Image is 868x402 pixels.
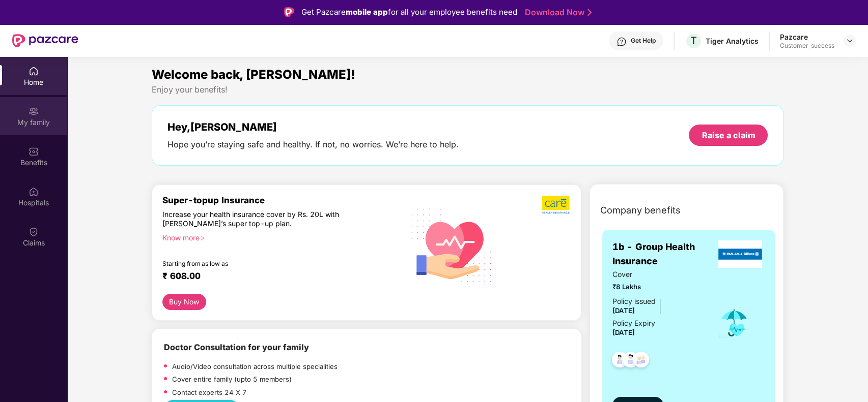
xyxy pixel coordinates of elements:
[702,130,755,141] div: Raise a claim
[631,37,656,45] div: Get Help
[162,210,357,229] div: Increase your health insurance cover by Rs. 20L with [PERSON_NAME]’s super top-up plan.
[612,282,704,292] span: ₹8 Lakhs
[629,349,654,374] img: svg+xml;base64,PHN2ZyB4bWxucz0iaHR0cDovL3d3dy53My5vcmcvMjAwMC9zdmciIHdpZHRoPSI0OC45NDMiIGhlaWdodD...
[162,233,395,240] div: Know more
[525,7,589,18] a: Download Now
[29,227,39,237] img: svg+xml;base64,PHN2ZyBpZD0iQ2xhaW0iIHhtbG5zPSJodHRwOi8vd3d3LnczLm9yZy8yMDAwL3N2ZyIgd2lkdGg9IjIwIi...
[706,36,759,46] div: Tiger Analytics
[617,37,627,47] img: svg+xml;base64,PHN2ZyBpZD0iSGVscC0zMngzMiIgeG1sbnM9Imh0dHA6Ly93d3cudzMub3JnLzIwMDAvc3ZnIiB3aWR0aD...
[284,7,294,17] img: Logo
[612,318,655,329] div: Policy Expiry
[690,35,697,47] span: T
[612,296,656,307] div: Policy issued
[167,139,459,150] div: Hope you’re staying safe and healthy. If not, no worries. We’re here to help.
[846,37,854,45] img: svg+xml;base64,PHN2ZyBpZD0iRHJvcGRvd24tMzJ4MzIiIHhtbG5zPSJodHRwOi8vd3d3LnczLm9yZy8yMDAwL3N2ZyIgd2...
[172,361,338,372] p: Audio/Video consultation across multiple specialities
[29,66,39,76] img: svg+xml;base64,PHN2ZyBpZD0iSG9tZSIgeG1sbnM9Imh0dHA6Ly93d3cudzMub3JnLzIwMDAvc3ZnIiB3aWR0aD0iMjAiIG...
[718,306,751,339] img: icon
[542,195,571,214] img: b5dec4f62d2307b9de63beb79f102df3.png
[172,374,292,385] p: Cover entire family (upto 5 members)
[600,203,681,218] span: Company benefits
[346,7,388,17] strong: mobile app
[162,195,401,205] div: Super-topup Insurance
[162,294,207,310] button: Buy Now
[612,306,635,315] span: [DATE]
[607,349,632,374] img: svg+xml;base64,PHN2ZyB4bWxucz0iaHR0cDovL3d3dy53My5vcmcvMjAwMC9zdmciIHdpZHRoPSI0OC45NDMiIGhlaWdodD...
[162,260,357,267] div: Starting from as low as
[12,34,78,47] img: New Pazcare Logo
[29,106,39,116] img: svg+xml;base64,PHN2ZyB3aWR0aD0iMjAiIGhlaWdodD0iMjAiIHZpZXdCb3g9IjAgMCAyMCAyMCIgZmlsbD0ibm9uZSIgeG...
[200,235,205,241] span: right
[167,121,459,133] div: Hey, [PERSON_NAME]
[587,7,592,18] img: Stroke
[612,328,635,336] span: [DATE]
[403,195,500,294] img: svg+xml;base64,PHN2ZyB4bWxucz0iaHR0cDovL3d3dy53My5vcmcvMjAwMC9zdmciIHhtbG5zOnhsaW5rPSJodHRwOi8vd3...
[780,42,834,50] div: Customer_success
[29,187,39,197] img: svg+xml;base64,PHN2ZyBpZD0iSG9zcGl0YWxzIiB4bWxucz0iaHR0cDovL3d3dy53My5vcmcvMjAwMC9zdmciIHdpZHRoPS...
[162,271,390,283] div: ₹ 608.00
[718,240,762,268] img: insurerLogo
[618,349,643,374] img: svg+xml;base64,PHN2ZyB4bWxucz0iaHR0cDovL3d3dy53My5vcmcvMjAwMC9zdmciIHdpZHRoPSI0OC45NDMiIGhlaWdodD...
[612,269,704,280] span: Cover
[152,84,784,95] div: Enjoy your benefits!
[164,342,309,352] b: Doctor Consultation for your family
[152,67,355,82] span: Welcome back, [PERSON_NAME]!
[29,146,39,157] img: svg+xml;base64,PHN2ZyBpZD0iQmVuZWZpdHMiIHhtbG5zPSJodHRwOi8vd3d3LnczLm9yZy8yMDAwL3N2ZyIgd2lkdGg9Ij...
[612,240,715,269] span: 1b - Group Health Insurance
[172,387,247,398] p: Contact experts 24 X 7
[301,6,517,18] div: Get Pazcare for all your employee benefits need
[780,32,834,42] div: Pazcare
